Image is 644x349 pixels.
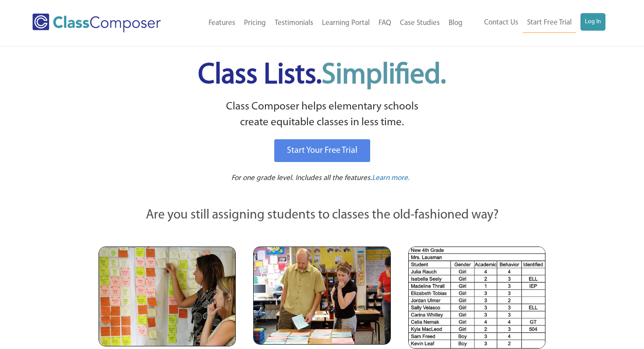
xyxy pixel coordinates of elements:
[372,174,410,182] span: Learn more.
[240,14,270,33] a: Pricing
[198,61,446,90] span: Class Lists.
[184,14,467,33] nav: Header Menu
[99,206,545,225] p: Are you still assigning students to classes the old-fashioned way?
[32,14,161,32] img: Class Composer
[374,14,396,33] a: FAQ
[396,14,444,33] a: Case Studies
[204,14,240,33] a: Features
[318,14,374,33] a: Learning Portal
[408,247,545,349] img: Spreadsheets
[274,139,370,162] a: Start Your Free Trial
[99,247,236,346] img: Teachers Looking at Sticky Notes
[253,247,390,344] img: Blue and Pink Paper Cards
[322,61,446,90] span: Simplified.
[480,13,523,32] a: Contact Us
[444,14,467,33] a: Blog
[97,99,547,131] p: Class Composer helps elementary schools create equitable classes in less time.
[580,13,605,31] a: Log In
[287,146,357,155] span: Start Your Free Trial
[270,14,318,33] a: Testimonials
[467,13,605,33] nav: Header Menu
[523,13,576,33] a: Start Free Trial
[372,173,410,184] a: Learn more.
[231,174,372,182] span: For one grade level. Includes all the features.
